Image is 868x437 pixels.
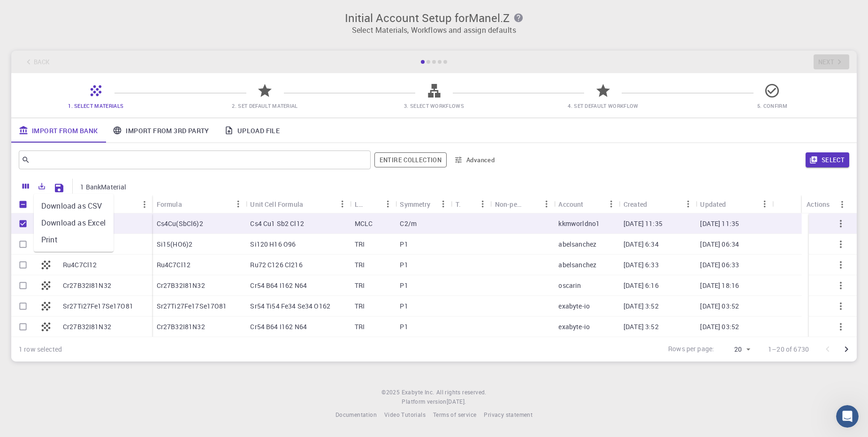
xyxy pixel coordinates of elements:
[460,196,475,211] button: Sort
[157,322,205,332] p: Cr27B32I81N32
[381,388,401,397] span: © 2025
[80,182,126,192] p: 1 BankMaterial
[490,195,554,213] div: Non-periodic
[380,196,395,211] button: Menu
[355,195,365,213] div: Lattice
[18,179,34,194] button: Columns
[384,410,426,420] a: Video Tutorials
[157,301,227,311] p: Sr27Ti27Fe17Se17O81
[355,301,365,311] p: TRI
[524,196,539,211] button: Sort
[105,118,216,143] a: Import From 3rd Party
[726,196,741,211] button: Sort
[539,196,554,211] button: Menu
[404,102,464,109] span: 3. Select Workflows
[400,240,408,249] p: P1
[700,322,739,332] p: [DATE] 03:52
[700,281,739,290] p: [DATE] 18:16
[450,152,499,167] button: Advanced
[700,219,739,228] p: [DATE] 11:35
[355,219,373,228] p: MCLC
[17,7,62,15] span: Assistance
[157,219,203,228] p: Cs4Cu(SbCl6)2
[335,411,377,418] span: Documentation
[718,343,753,356] div: 20
[484,411,533,418] span: Privacy statement
[433,410,476,420] a: Terms of service
[558,195,583,213] div: Account
[757,196,772,211] button: Menu
[19,345,62,354] div: 1 row selected
[700,301,739,311] p: [DATE] 03:52
[807,195,830,213] div: Actions
[451,195,490,213] div: Tags
[624,281,659,290] p: [DATE] 6:16
[335,410,377,420] a: Documentation
[250,219,304,228] p: Cs4 Cu1 Sb2 Cl12
[355,322,365,332] p: TRI
[604,196,619,211] button: Menu
[250,281,307,290] p: Cr54 B64 I162 N64
[250,195,303,213] div: Unit Cell Formula
[558,281,581,290] p: oscarin
[365,196,380,211] button: Sort
[34,194,114,252] ul: Export
[624,195,647,213] div: Created
[400,260,408,270] p: P1
[374,152,447,167] button: Entire collection
[250,322,307,332] p: Cr54 B64 I162 N64
[554,195,619,213] div: Account
[230,196,245,211] button: Menu
[350,195,396,213] div: Lattice
[447,397,466,407] a: [DATE].
[68,102,123,109] span: 1. Select Materials
[802,195,850,213] div: Actions
[624,301,659,311] p: [DATE] 3:52
[495,195,524,213] div: Non-periodic
[34,231,114,248] li: Print
[700,240,739,249] p: [DATE] 06:34
[436,196,451,211] button: Menu
[17,11,851,24] h3: Initial Account Setup for Manel.Z
[50,179,69,197] button: Save Explorer Settings
[700,195,726,213] div: Updated
[355,240,365,249] p: TRI
[374,152,447,167] span: Filter throughout whole library including sets (folders)
[250,260,302,270] p: Ru72 C126 Cl216
[475,196,490,211] button: Menu
[217,118,287,143] a: Upload File
[63,281,111,290] p: Cr27B32I81N32
[668,344,714,355] p: Rows per page:
[400,301,408,311] p: P1
[157,240,193,249] p: Si15(HO6)2
[402,388,434,396] span: Exabyte Inc.
[402,397,446,407] span: Platform version
[157,195,182,213] div: Formula
[558,322,590,332] p: exabyte-io
[303,196,318,211] button: Sort
[700,260,739,270] p: [DATE] 06:33
[17,24,851,36] p: Select Materials, Workflows and assign defaults
[152,195,246,213] div: Formula
[647,196,662,211] button: Sort
[400,195,430,213] div: Symmetry
[34,214,114,231] li: Download as Excel
[395,195,451,213] div: Symmetry
[63,322,111,332] p: Cr27B32I81N32
[757,102,787,109] span: 5. Confirm
[400,322,408,332] p: P1
[232,102,297,109] span: 2. Set Default Material
[400,219,417,228] p: C2/m
[695,195,772,213] div: Updated
[680,196,695,211] button: Menu
[806,152,849,167] button: Select
[619,195,695,213] div: Created
[568,102,638,109] span: 4. Set Default Workflow
[11,118,105,143] a: Import From Bank
[456,195,460,213] div: Tags
[63,260,97,270] p: Ru4C7Cl12
[558,301,590,311] p: exabyte-io
[63,301,133,311] p: Sr27Ti27Fe17Se17O81
[558,240,596,249] p: abelsanchez
[250,301,330,311] p: Sr54 Ti54 Fe34 Se34 O162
